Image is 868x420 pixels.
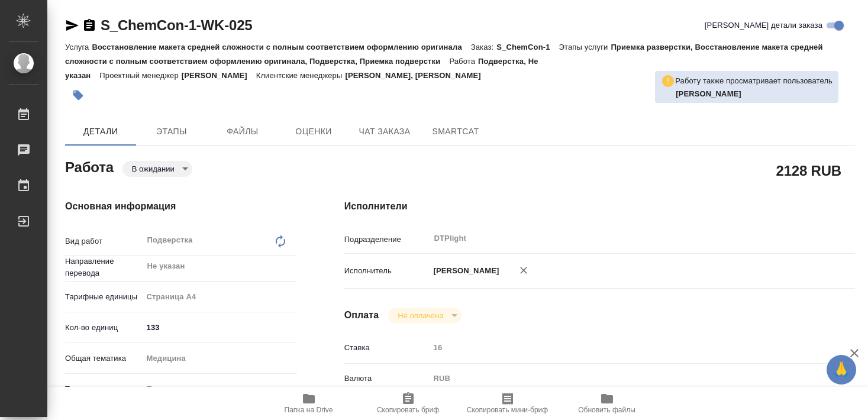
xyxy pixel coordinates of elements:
[430,369,812,389] div: RUB
[344,234,430,245] p: Подразделение
[394,311,447,321] button: Не оплачена
[143,124,200,139] span: Этапы
[511,257,537,283] button: Удалить исполнителя
[776,160,841,180] h2: 2128 RUB
[559,43,611,51] p: Этапы услуги
[72,124,129,139] span: Детали
[557,387,657,420] button: Обновить файлы
[65,383,143,395] p: Тематика
[427,124,484,139] span: SmartCat
[65,18,79,33] button: Скопировать ссылку для ЯМессенджера
[430,339,812,356] input: Пустое поле
[377,406,439,414] span: Скопировать бриф
[92,43,470,51] p: Восстановление макета средней сложности с полным соответствием оформлению оригинала
[82,18,96,33] button: Скопировать ссылку
[101,17,252,33] a: S_ChemCon-1-WK-025
[356,124,413,139] span: Чат заказа
[143,379,297,399] div: Производство лекарственных препаратов
[214,124,271,139] span: Файлы
[388,308,461,324] div: В ожидании
[99,71,181,80] p: Проектный менеджер
[827,355,856,385] button: 🙏
[143,319,297,336] input: ✎ Введи что-нибудь
[143,287,297,307] div: Страница А4
[676,89,741,98] b: [PERSON_NAME]
[143,348,297,369] div: Медицина
[65,156,114,177] h2: Работа
[65,235,143,247] p: Вид работ
[471,43,496,51] p: Заказ:
[676,88,832,100] p: Заборова Александра
[122,161,192,177] div: В ожидании
[430,265,499,277] p: [PERSON_NAME]
[128,164,178,174] button: В ожидании
[65,43,92,51] p: Услуга
[65,82,91,108] button: Добавить тэг
[344,265,430,277] p: Исполнитель
[65,256,143,279] p: Направление перевода
[65,291,143,303] p: Тарифные единицы
[344,342,430,354] p: Ставка
[345,71,489,80] p: [PERSON_NAME], [PERSON_NAME]
[359,387,458,420] button: Скопировать бриф
[65,353,143,364] p: Общая тематика
[458,387,557,420] button: Скопировать мини-бриф
[496,43,559,51] p: S_ChemCon-1
[705,20,822,31] span: [PERSON_NAME] детали заказа
[285,124,342,139] span: Оценки
[344,308,379,322] h4: Оплата
[256,71,346,80] p: Клиентские менеджеры
[449,57,478,66] p: Работа
[578,406,635,414] span: Обновить файлы
[259,387,359,420] button: Папка на Drive
[285,406,333,414] span: Папка на Drive
[675,75,832,87] p: Работу также просматривает пользователь
[65,199,297,214] h4: Основная информация
[831,357,851,382] span: 🙏
[344,199,855,214] h4: Исполнители
[182,71,256,80] p: [PERSON_NAME]
[344,373,430,385] p: Валюта
[467,406,548,414] span: Скопировать мини-бриф
[65,322,143,334] p: Кол-во единиц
